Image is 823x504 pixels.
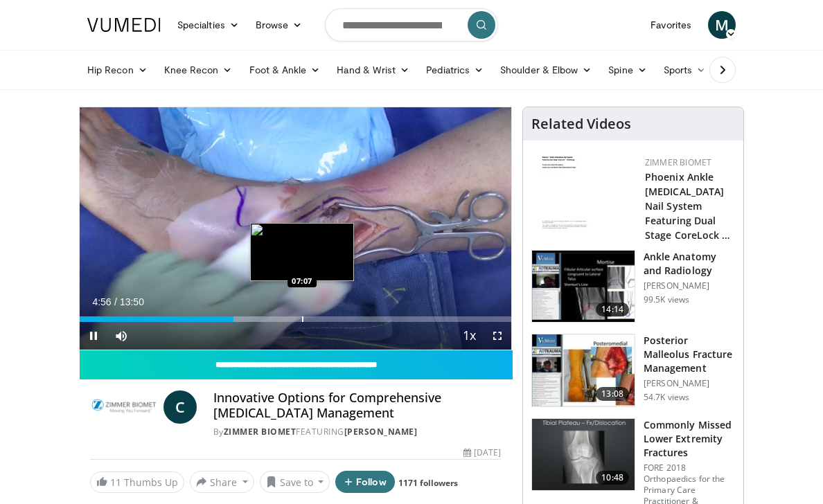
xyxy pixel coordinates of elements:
a: Zimmer Biomet [224,426,297,438]
button: Pause [80,322,107,350]
button: Save to [260,471,330,493]
a: Specialties [169,11,247,39]
a: Knee Recon [156,56,241,84]
a: 11 Thumbs Up [90,471,184,493]
span: 10:48 [596,471,629,485]
a: 13:08 Posterior Malleolus Fracture Management [PERSON_NAME] 54.7K views [531,334,735,407]
p: 54.7K views [644,392,689,403]
a: M [708,11,736,39]
h3: Posterior Malleolus Fracture Management [644,334,735,375]
img: 50e07c4d-707f-48cd-824d-a6044cd0d074.150x105_q85_crop-smart_upscale.jpg [532,334,635,406]
p: [PERSON_NAME] [644,378,735,389]
a: 1171 followers [398,477,458,489]
button: Playback Rate [456,322,484,350]
div: Progress Bar [80,316,511,322]
a: Browse [247,11,311,39]
video-js: Video Player [80,107,511,350]
h3: Commonly Missed Lower Extremity Fractures [644,418,735,460]
img: image.jpeg [250,223,354,281]
img: d079e22e-f623-40f6-8657-94e85635e1da.150x105_q85_crop-smart_upscale.jpg [532,251,635,323]
button: Share [190,471,254,493]
p: [PERSON_NAME] [644,280,735,291]
span: 4:56 [92,296,111,307]
h4: Innovative Options for Comprehensive [MEDICAL_DATA] Management [213,390,501,420]
img: VuMedi Logo [87,18,161,32]
a: Foot & Ankle [241,56,329,84]
span: 11 [110,476,121,489]
p: 99.5K views [644,294,689,305]
a: Pediatrics [418,56,492,84]
span: 13:08 [596,387,629,401]
button: Mute [107,322,135,350]
a: Favorites [642,11,700,39]
a: [PERSON_NAME] [344,426,418,438]
a: Sports [655,56,715,84]
a: Phoenix Ankle [MEDICAL_DATA] Nail System Featuring Dual Stage CoreLock … [645,170,731,242]
a: Hand & Wrist [328,56,418,84]
a: C [163,390,197,424]
span: 13:50 [120,296,144,307]
span: / [114,296,117,307]
h3: Ankle Anatomy and Radiology [644,250,735,278]
button: Follow [335,471,395,493]
h4: Related Videos [531,116,631,132]
a: Zimmer Biomet [645,156,711,168]
button: Fullscreen [484,322,511,350]
div: [DATE] [463,447,501,459]
a: Hip Recon [79,56,156,84]
input: Search topics, interventions [325,8,498,42]
span: 14:14 [596,303,629,316]
img: 4aa379b6-386c-4fb5-93ee-de5617843a87.150x105_q85_crop-smart_upscale.jpg [532,419,635,491]
img: Zimmer Biomet [90,390,158,424]
a: Spine [600,56,655,84]
a: 14:14 Ankle Anatomy and Radiology [PERSON_NAME] 99.5K views [531,250,735,323]
div: By FEATURING [213,426,501,438]
img: phoenix-ankle-arthrodesis-nail-system-featuring-dual-stage-corelock-technology.jpg.150x105_q85_cr... [534,156,638,229]
a: Shoulder & Elbow [492,56,600,84]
